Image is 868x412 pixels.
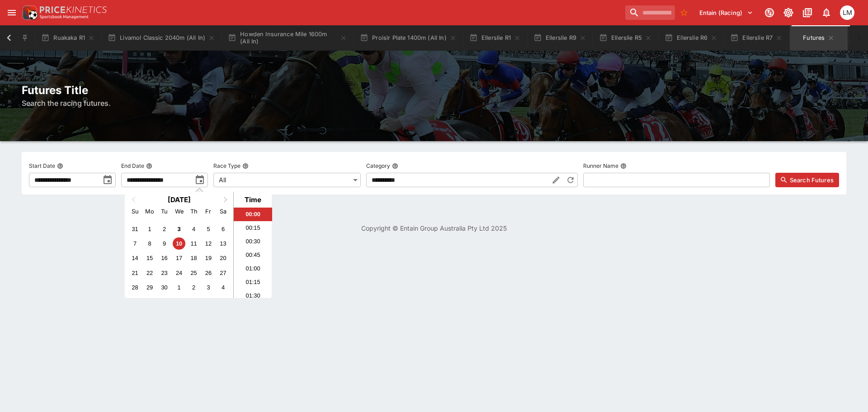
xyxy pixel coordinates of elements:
li: 00:15 [234,221,272,235]
li: 01:15 [234,275,272,289]
button: Connected to PK [761,5,778,21]
div: Choose Friday, September 19th, 2025 [202,252,214,264]
li: 01:00 [234,262,272,275]
button: Ellerslie R7 [725,25,788,51]
p: Race Type [213,162,241,170]
button: End Date [146,163,152,169]
button: Race Type [242,163,249,169]
div: Choose Saturday, September 6th, 2025 [217,223,229,235]
div: Choose Date and Time [125,192,272,298]
img: Sportsbook Management [40,15,89,19]
div: Choose Wednesday, September 3rd, 2025 [173,223,185,235]
button: Ellerslie R1 [464,25,526,51]
div: Choose Saturday, September 20th, 2025 [217,252,229,264]
div: Choose Sunday, September 28th, 2025 [129,281,141,294]
div: Choose Wednesday, September 17th, 2025 [173,252,185,264]
img: PriceKinetics Logo [20,4,38,22]
div: Choose Monday, September 15th, 2025 [144,252,156,264]
button: Ellerslie R6 [659,25,723,51]
div: Month September, 2025 [127,222,230,295]
div: Choose Tuesday, September 9th, 2025 [158,237,170,250]
li: 00:30 [234,235,272,248]
div: Choose Wednesday, September 24th, 2025 [173,267,185,279]
div: Choose Sunday, September 21st, 2025 [129,267,141,279]
li: 00:45 [234,248,272,262]
div: Choose Monday, September 29th, 2025 [144,281,156,294]
div: Choose Saturday, September 13th, 2025 [217,237,229,250]
button: open drawer [4,5,20,21]
li: 00:00 [234,208,272,221]
div: Choose Sunday, August 31st, 2025 [129,223,141,235]
div: Saturday [217,205,229,218]
div: Sunday [129,205,141,218]
button: toggle date time picker [99,172,116,188]
div: Choose Monday, September 1st, 2025 [144,223,156,235]
div: Choose Thursday, September 18th, 2025 [188,252,200,264]
button: Howden Insurance Mile 1600m (All In) [222,25,353,51]
div: Choose Wednesday, October 1st, 2025 [173,281,185,294]
div: Choose Wednesday, September 10th, 2025 [173,237,185,250]
li: 01:30 [234,289,272,303]
button: Proisir Plate 1400m (All In) [354,25,462,51]
button: Start Date [57,163,63,169]
h2: Futures Title [22,83,846,97]
div: Choose Friday, October 3rd, 2025 [202,281,214,294]
p: End Date [121,162,144,170]
div: Choose Saturday, September 27th, 2025 [217,267,229,279]
div: Thursday [188,205,200,218]
img: PriceKinetics [40,6,107,13]
button: Next Month [219,193,233,207]
div: Choose Tuesday, September 23rd, 2025 [158,267,170,279]
div: Choose Thursday, September 11th, 2025 [188,237,200,250]
div: Choose Thursday, September 25th, 2025 [188,267,200,279]
button: Ellerslie R5 [594,25,657,51]
button: No Bookmarks [677,5,691,20]
button: Documentation [799,5,816,21]
div: Choose Thursday, September 4th, 2025 [188,223,200,235]
button: Select Tenant [694,5,759,20]
p: Category [366,162,390,170]
button: Luigi Mollo [837,3,857,23]
div: Choose Friday, September 26th, 2025 [202,267,214,279]
button: Runner Name [620,163,627,169]
div: Tuesday [158,205,170,218]
button: Search Futures [775,173,839,187]
span: Search Futures [790,175,834,185]
button: toggle date time picker [192,172,208,188]
h2: [DATE] [125,195,233,204]
button: Ruakaka R1 [36,25,100,51]
button: Livamol Classic 2040m (All In) [102,25,221,51]
div: Choose Monday, September 8th, 2025 [144,237,156,250]
button: Futures [790,25,848,51]
button: Ellerslie R9 [528,25,592,51]
div: Friday [202,205,214,218]
div: Monday [144,205,156,218]
div: Choose Tuesday, September 16th, 2025 [158,252,170,264]
button: Category [392,163,398,169]
h6: Search the racing futures. [22,98,846,109]
div: Choose Sunday, September 7th, 2025 [129,237,141,250]
div: All [213,173,361,187]
input: search [625,5,675,20]
div: Choose Saturday, October 4th, 2025 [217,281,229,294]
div: Choose Tuesday, September 30th, 2025 [158,281,170,294]
div: Time [236,195,269,204]
div: Wednesday [173,205,185,218]
button: Edit Category [549,173,563,187]
button: Reset Category to All Racing [563,173,578,187]
button: Notifications [818,5,835,21]
div: Choose Monday, September 22nd, 2025 [144,267,156,279]
button: Toggle light/dark mode [780,5,797,21]
p: Runner Name [583,162,618,170]
ul: Time [234,208,272,298]
div: Luigi Mollo [840,5,854,20]
div: Choose Tuesday, September 2nd, 2025 [158,223,170,235]
button: Previous Month [126,193,140,207]
div: Choose Friday, September 5th, 2025 [202,223,214,235]
div: Choose Friday, September 12th, 2025 [202,237,214,250]
p: Start Date [29,162,55,170]
div: Choose Sunday, September 14th, 2025 [129,252,141,264]
div: Choose Thursday, October 2nd, 2025 [188,281,200,294]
